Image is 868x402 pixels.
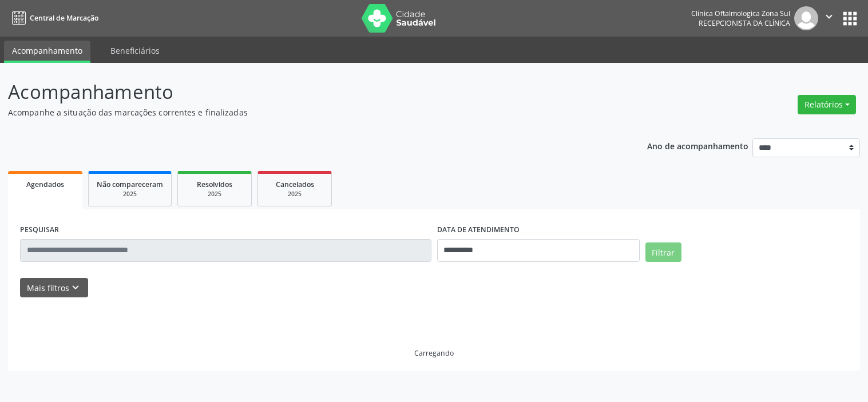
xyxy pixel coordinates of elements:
[691,9,790,18] div: Clinica Oftalmologica Zona Sul
[823,10,835,23] i: 
[414,348,454,358] div: Carregando
[20,221,59,239] label: PESQUISAR
[20,278,88,298] button: Mais filtroskeyboard_arrow_down
[4,41,90,63] a: Acompanhamento
[8,106,604,118] p: Acompanhe a situação das marcações correntes e finalizadas
[266,190,323,198] div: 2025
[794,6,818,30] img: img
[818,6,840,30] button: 
[798,95,856,114] button: Relatórios
[8,9,98,27] a: Central de Marcação
[26,180,64,189] span: Agendados
[30,13,98,23] span: Central de Marcação
[645,242,681,262] button: Filtrar
[102,41,168,61] a: Beneficiários
[97,180,163,189] span: Não compareceram
[197,180,232,189] span: Resolvidos
[69,281,82,294] i: keyboard_arrow_down
[699,18,790,28] span: Recepcionista da clínica
[276,180,314,189] span: Cancelados
[97,190,163,198] div: 2025
[840,9,860,29] button: apps
[437,221,520,239] label: DATA DE ATENDIMENTO
[8,78,604,106] p: Acompanhamento
[186,190,243,198] div: 2025
[647,138,748,153] p: Ano de acompanhamento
